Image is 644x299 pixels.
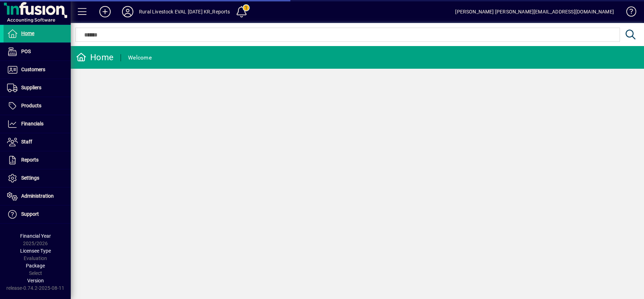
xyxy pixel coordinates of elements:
[4,43,71,61] a: POS
[455,6,614,17] div: [PERSON_NAME] [PERSON_NAME][EMAIL_ADDRESS][DOMAIN_NAME]
[76,52,114,63] div: Home
[4,79,71,97] a: Suppliers
[4,115,71,133] a: Financials
[21,67,45,72] span: Customers
[621,1,635,24] a: Knowledge Base
[26,263,45,269] span: Package
[21,85,41,90] span: Suppliers
[21,49,31,54] span: POS
[27,278,44,283] span: Version
[21,157,39,163] span: Reports
[4,61,71,79] a: Customers
[20,248,51,254] span: Licensee Type
[21,30,34,36] span: Home
[128,52,152,63] div: Welcome
[20,233,51,239] span: Financial Year
[21,139,32,145] span: Staff
[116,5,139,18] button: Profile
[94,5,116,18] button: Add
[21,175,39,181] span: Settings
[4,151,71,169] a: Reports
[4,205,71,223] a: Support
[139,6,230,17] div: Rural Livestock EVAL [DATE] KR_Reports
[4,187,71,205] a: Administration
[21,103,41,108] span: Products
[21,193,54,199] span: Administration
[4,169,71,187] a: Settings
[4,133,71,151] a: Staff
[4,97,71,115] a: Products
[21,121,43,126] span: Financials
[21,211,39,217] span: Support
